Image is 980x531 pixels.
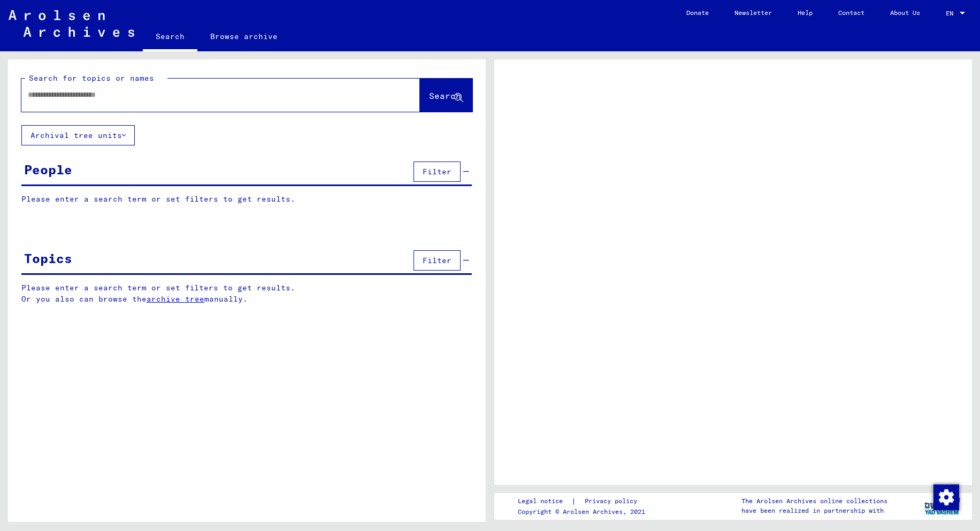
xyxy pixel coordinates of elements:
[197,24,290,49] a: Browse archive
[21,125,135,145] button: Archival tree units
[518,507,650,517] p: Copyright © Arolsen Archives, 2021
[518,496,571,507] a: Legal notice
[21,282,472,305] p: Please enter a search term or set filters to get results. Or you also can browse the manually.
[21,194,472,205] p: Please enter a search term or set filters to get results.
[420,79,472,112] button: Search
[741,506,887,515] p: have been realized in partnership with
[147,294,204,304] a: archive tree
[429,90,461,101] span: Search
[9,10,134,37] img: Arolsen_neg.svg
[24,249,72,268] div: Topics
[414,250,461,271] button: Filter
[946,10,958,17] span: EN
[518,496,650,507] div: |
[423,256,451,265] span: Filter
[741,496,887,506] p: The Arolsen Archives online collections
[423,167,451,176] span: Filter
[29,73,154,83] mat-label: Search for topics or names
[414,161,461,182] button: Filter
[576,496,650,507] a: Privacy policy
[922,492,962,519] img: yv_logo.png
[933,484,959,510] div: Change consent
[933,484,959,510] img: Change consent
[143,24,197,51] a: Search
[24,160,72,179] div: People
